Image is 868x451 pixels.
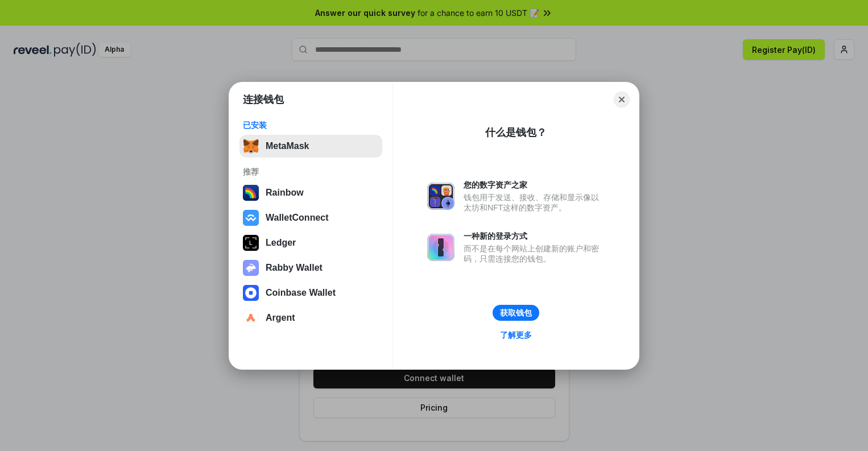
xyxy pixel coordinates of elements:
img: svg+xml,%3Csvg%20xmlns%3D%22http%3A%2F%2Fwww.w3.org%2F2000%2Fsvg%22%20fill%3D%22none%22%20viewBox... [243,260,259,276]
div: WalletConnect [266,213,329,223]
button: 获取钱包 [493,305,539,321]
div: 钱包用于发送、接收、存储和显示像以太坊和NFT这样的数字资产。 [464,192,605,213]
h1: 连接钱包 [243,93,284,106]
img: svg+xml,%3Csvg%20width%3D%2228%22%20height%3D%2228%22%20viewBox%3D%220%200%2028%2028%22%20fill%3D... [243,310,259,326]
div: 了解更多 [500,330,532,340]
img: svg+xml,%3Csvg%20xmlns%3D%22http%3A%2F%2Fwww.w3.org%2F2000%2Fsvg%22%20fill%3D%22none%22%20viewBox... [427,234,454,261]
button: MetaMask [239,135,382,158]
div: 而不是在每个网站上创建新的账户和密码，只需连接您的钱包。 [464,243,605,264]
img: svg+xml,%3Csvg%20xmlns%3D%22http%3A%2F%2Fwww.w3.org%2F2000%2Fsvg%22%20fill%3D%22none%22%20viewBox... [427,183,454,210]
button: Close [614,92,630,107]
img: svg+xml,%3Csvg%20xmlns%3D%22http%3A%2F%2Fwww.w3.org%2F2000%2Fsvg%22%20width%3D%2228%22%20height%3... [243,235,259,251]
div: Rabby Wallet [266,263,323,273]
div: 一种新的登录方式 [464,231,605,241]
a: 了解更多 [493,328,539,342]
button: Rabby Wallet [239,256,382,279]
button: WalletConnect [239,206,382,229]
div: 已安装 [243,120,379,130]
img: svg+xml,%3Csvg%20width%3D%2228%22%20height%3D%2228%22%20viewBox%3D%220%200%2028%2028%22%20fill%3D... [243,210,259,226]
div: 您的数字资产之家 [464,180,605,190]
button: Coinbase Wallet [239,282,382,304]
div: Rainbow [266,188,304,198]
button: Argent [239,307,382,329]
img: svg+xml,%3Csvg%20width%3D%2228%22%20height%3D%2228%22%20viewBox%3D%220%200%2028%2028%22%20fill%3D... [243,285,259,301]
button: Ledger [239,231,382,254]
img: svg+xml,%3Csvg%20width%3D%22120%22%20height%3D%22120%22%20viewBox%3D%220%200%20120%20120%22%20fil... [243,185,259,201]
div: 推荐 [243,167,379,177]
div: MetaMask [266,141,309,151]
div: 获取钱包 [500,308,532,318]
button: Rainbow [239,181,382,204]
img: svg+xml,%3Csvg%20fill%3D%22none%22%20height%3D%2233%22%20viewBox%3D%220%200%2035%2033%22%20width%... [243,138,259,154]
div: Coinbase Wallet [266,288,336,298]
div: Ledger [266,238,296,248]
div: Argent [266,313,295,323]
div: 什么是钱包？ [485,126,547,139]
